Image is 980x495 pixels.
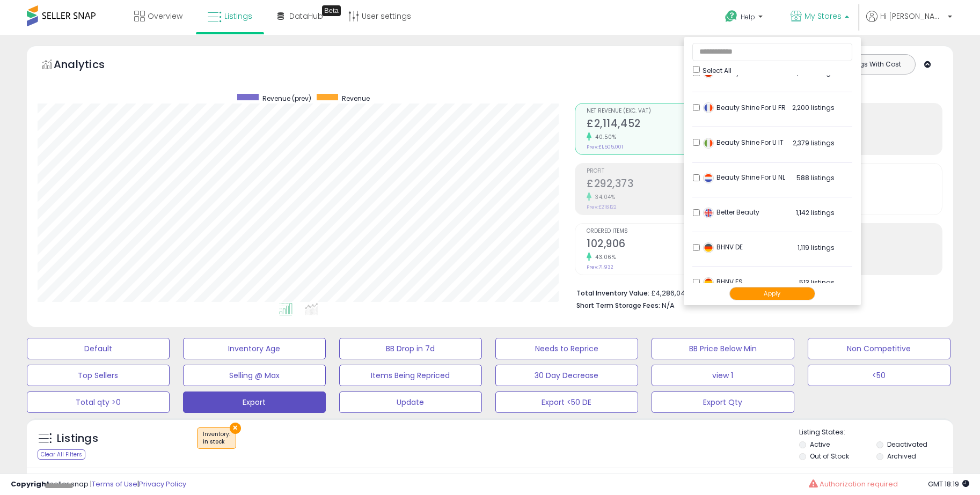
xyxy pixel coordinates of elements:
button: Needs to Reprice [495,338,638,359]
h2: £2,114,452 [587,117,753,132]
span: 513 listings [799,278,835,287]
h5: Analytics [54,57,126,75]
button: view 1 [652,365,794,386]
label: Archived [887,452,916,461]
div: Clear All Filters [38,449,85,460]
img: netherlands.png [703,173,714,183]
span: 588 listings [796,173,835,182]
span: 2025-09-7 18:19 GMT [928,479,969,489]
span: DataHub [289,11,323,21]
img: spain.png [703,277,714,288]
button: Apply [729,287,815,300]
div: Tooltip anchor [322,5,341,16]
label: Active [810,440,830,449]
label: Deactivated [887,440,927,449]
span: Beauty Shine For U NL [703,173,785,182]
h2: 102,906 [587,238,753,252]
small: 40.50% [591,133,616,141]
button: Export [183,391,326,413]
small: 34.04% [591,193,615,201]
span: 1,119 listings [798,243,835,252]
span: Net Revenue (Exc. VAT) [587,108,753,114]
button: Top Sellers [27,365,170,386]
span: Listings [224,11,252,21]
a: Help [716,2,773,35]
p: Listing States: [799,427,953,438]
span: Beauty Shine For U IT [703,138,784,147]
span: My Stores [805,11,842,21]
span: Profit [587,168,753,174]
span: BHNV ES [703,277,743,286]
span: Inventory : [203,430,230,446]
span: Beauty Shine For U FR [703,103,786,112]
span: Overview [148,11,182,21]
span: 1,142 listings [796,208,835,217]
div: seller snap | | [11,479,186,490]
span: Revenue [342,94,370,103]
span: BHNV DE [703,242,743,252]
span: Help [741,12,755,21]
span: Beauty Shine For U ES [703,68,786,77]
button: × [230,423,241,434]
button: Inventory Age [183,338,326,359]
button: Listings With Cost [832,57,912,71]
img: germany.png [703,242,714,253]
button: Selling @ Max [183,365,326,386]
button: 30 Day Decrease [495,365,638,386]
button: Export <50 DE [495,391,638,413]
small: Prev: £218,122 [587,204,617,210]
button: <50 [808,365,950,386]
button: BB Price Below Min [652,338,794,359]
small: 43.06% [591,253,616,261]
img: uk.png [703,208,714,218]
span: 2,200 listings [792,103,835,112]
span: Ordered Items [587,228,753,234]
button: Total qty >0 [27,391,170,413]
a: Hi [PERSON_NAME] [866,11,952,35]
button: Items Being Repriced [339,365,482,386]
strong: Copyright [11,479,50,489]
span: 2,379 listings [793,138,835,147]
small: Prev: £1,505,001 [587,144,623,150]
span: Revenue (prev) [262,94,311,103]
button: Export Qty [652,391,794,413]
span: Better Beauty [703,208,759,217]
button: Default [27,338,170,359]
button: Non Competitive [808,338,950,359]
h2: £292,373 [587,178,753,192]
span: N/A [662,300,675,311]
label: Out of Stock [810,452,849,461]
div: in stock [203,438,230,446]
span: Select All [703,66,732,75]
i: Get Help [725,10,738,23]
span: Hi [PERSON_NAME] [880,11,945,21]
li: £4,286,046 [576,286,934,299]
button: Update [339,391,482,413]
b: Short Term Storage Fees: [576,301,660,310]
b: Total Inventory Value: [576,289,649,298]
img: italy.png [703,138,714,149]
button: BB Drop in 7d [339,338,482,359]
h5: Listings [57,431,98,446]
small: Prev: 71,932 [587,264,613,270]
img: france.png [703,102,714,113]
